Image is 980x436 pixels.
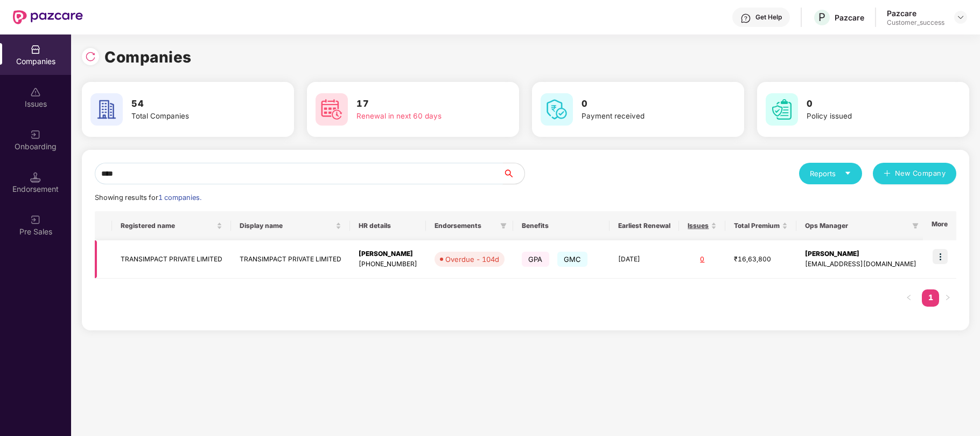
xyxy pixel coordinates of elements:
span: Issues [688,222,709,230]
button: plusNew Company [873,163,956,184]
li: Next Page [939,289,956,307]
span: GMC [557,252,588,267]
div: [EMAIL_ADDRESS][DOMAIN_NAME] [805,259,916,269]
img: svg+xml;base64,PHN2ZyB3aWR0aD0iMTQuNSIgaGVpZ2h0PSIxNC41IiB2aWV3Qm94PSIwIDAgMTYgMTYiIGZpbGw9Im5vbm... [30,172,41,183]
th: More [923,211,956,240]
span: New Company [895,168,946,179]
span: left [906,294,912,301]
h3: 0 [807,97,934,111]
h1: Companies [104,45,192,69]
img: svg+xml;base64,PHN2ZyB3aWR0aD0iMjAiIGhlaWdodD0iMjAiIHZpZXdCb3g9IjAgMCAyMCAyMCIgZmlsbD0ibm9uZSIgeG... [30,214,41,225]
img: svg+xml;base64,PHN2ZyB4bWxucz0iaHR0cDovL3d3dy53My5vcmcvMjAwMC9zdmciIHdpZHRoPSI2MCIgaGVpZ2h0PSI2MC... [316,93,348,126]
div: Renewal in next 60 days [356,110,484,122]
div: Get Help [755,13,782,22]
span: search [502,169,524,178]
img: svg+xml;base64,PHN2ZyB3aWR0aD0iMjAiIGhlaWdodD0iMjAiIHZpZXdCb3g9IjAgMCAyMCAyMCIgZmlsbD0ibm9uZSIgeG... [30,129,41,140]
span: plus [884,170,891,178]
span: caret-down [844,170,851,177]
h3: 0 [582,97,709,111]
div: Reports [810,168,851,179]
div: [PERSON_NAME] [805,249,916,259]
span: 1 companies. [158,193,201,202]
span: filter [498,219,509,232]
th: HR details [350,211,426,240]
td: TRANSIMPACT PRIVATE LIMITED [112,240,231,279]
div: Overdue - 104d [445,254,499,265]
div: [PHONE_NUMBER] [359,259,417,269]
span: GPA [522,252,549,267]
span: P [818,11,825,24]
div: Pazcare [835,12,864,23]
span: Showing results for [95,193,201,202]
span: Registered name [121,222,214,230]
h3: 54 [131,97,258,111]
div: [PERSON_NAME] [359,249,417,259]
img: svg+xml;base64,PHN2ZyBpZD0iUmVsb2FkLTMyeDMyIiB4bWxucz0iaHR0cDovL3d3dy53My5vcmcvMjAwMC9zdmciIHdpZH... [85,51,96,62]
div: Total Companies [131,110,258,122]
li: Previous Page [900,289,918,307]
img: svg+xml;base64,PHN2ZyBpZD0iSXNzdWVzX2Rpc2FibGVkIiB4bWxucz0iaHR0cDovL3d3dy53My5vcmcvMjAwMC9zdmciIH... [30,87,41,98]
img: svg+xml;base64,PHN2ZyB4bWxucz0iaHR0cDovL3d3dy53My5vcmcvMjAwMC9zdmciIHdpZHRoPSI2MCIgaGVpZ2h0PSI2MC... [541,93,573,126]
img: icon [933,249,948,264]
div: ₹16,63,800 [734,254,788,265]
span: filter [910,219,921,232]
h3: 17 [356,97,484,111]
span: Total Premium [734,222,780,230]
button: right [939,289,956,307]
td: TRANSIMPACT PRIVATE LIMITED [231,240,350,279]
button: search [502,163,525,184]
img: svg+xml;base64,PHN2ZyB4bWxucz0iaHR0cDovL3d3dy53My5vcmcvMjAwMC9zdmciIHdpZHRoPSI2MCIgaGVpZ2h0PSI2MC... [766,93,798,126]
div: 0 [688,254,717,265]
img: svg+xml;base64,PHN2ZyBpZD0iQ29tcGFuaWVzIiB4bWxucz0iaHR0cDovL3d3dy53My5vcmcvMjAwMC9zdmciIHdpZHRoPS... [30,44,41,55]
span: right [944,294,951,301]
th: Registered name [112,211,231,240]
th: Issues [679,211,725,240]
span: filter [500,223,507,229]
li: 1 [922,289,939,307]
th: Benefits [513,211,610,240]
span: Endorsements [435,222,496,230]
td: [DATE] [610,240,679,279]
button: left [900,289,918,307]
th: Earliest Renewal [610,211,679,240]
img: svg+xml;base64,PHN2ZyB4bWxucz0iaHR0cDovL3d3dy53My5vcmcvMjAwMC9zdmciIHdpZHRoPSI2MCIgaGVpZ2h0PSI2MC... [90,93,123,126]
th: Total Premium [725,211,796,240]
span: filter [912,223,919,229]
th: Display name [231,211,350,240]
div: Payment received [582,110,709,122]
div: Policy issued [807,110,934,122]
img: svg+xml;base64,PHN2ZyBpZD0iSGVscC0zMngzMiIgeG1sbnM9Imh0dHA6Ly93d3cudzMub3JnLzIwMDAvc3ZnIiB3aWR0aD... [740,13,751,24]
span: Display name [240,222,333,230]
a: 1 [922,289,939,306]
span: Ops Manager [805,222,908,230]
div: Customer_success [887,18,944,27]
img: svg+xml;base64,PHN2ZyBpZD0iRHJvcGRvd24tMzJ4MzIiIHhtbG5zPSJodHRwOi8vd3d3LnczLm9yZy8yMDAwL3N2ZyIgd2... [956,13,965,22]
div: Pazcare [887,8,944,18]
img: New Pazcare Logo [13,10,83,24]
